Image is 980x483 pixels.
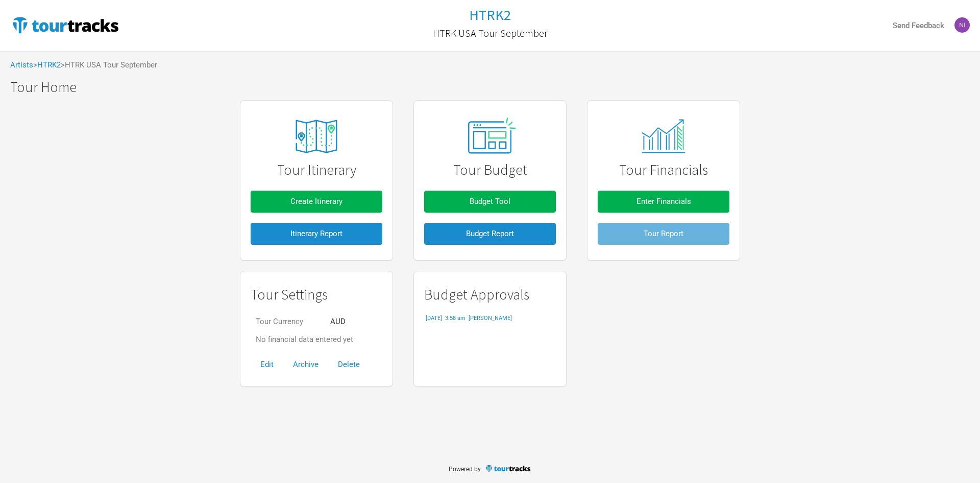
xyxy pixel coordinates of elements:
a: Budget Report [424,218,556,250]
span: > HTRK USA Tour September [61,61,157,69]
img: Nicolas [954,17,970,33]
span: > [33,61,61,69]
button: Budget Report [424,223,556,245]
h1: Tour Home [10,79,980,95]
a: Artists [10,60,33,70]
a: Edit [251,360,283,369]
img: tourtracks_icons_FA_06_icons_itinerary.svg [278,112,355,160]
button: Itinerary Report [251,223,382,245]
button: Create Itinerary [251,191,382,213]
a: HTRK USA Tour September [433,22,548,44]
button: Archive [283,354,328,376]
a: Itinerary Report [251,218,382,250]
span: Budget Report [466,229,514,238]
td: [PERSON_NAME] [467,313,518,324]
h1: Tour Itinerary [251,162,382,178]
span: Itinerary Report [290,229,342,238]
span: Enter Financials [636,197,691,206]
img: TourTracks [10,15,120,35]
span: Create Itinerary [290,197,342,206]
span: Tour Report [644,229,683,238]
img: tourtracks_02_icon_presets.svg [456,115,524,158]
button: Enter Financials [598,191,729,213]
a: Budget Tool [424,186,556,218]
td: Tour Currency [251,313,325,331]
h1: HTRK2 [469,6,511,24]
button: Tour Report [598,223,729,245]
td: AUD [325,313,358,331]
h1: Budget Approvals [424,287,556,303]
td: [DATE] [424,313,444,324]
h1: Tour Financials [598,162,729,178]
td: 3:58 am [444,313,467,324]
h1: Tour Budget [424,162,556,178]
img: tourtracks_14_icons_monitor.svg [636,119,691,153]
a: Create Itinerary [251,186,382,218]
h2: HTRK USA Tour September [433,28,548,39]
img: TourTracks [485,464,532,473]
a: HTRK2 [469,7,511,23]
a: Enter Financials [598,186,729,218]
a: Tour Report [598,218,729,250]
button: Budget Tool [424,191,556,213]
span: Budget Tool [470,197,510,206]
button: Delete [328,354,370,376]
span: Powered by [449,466,481,473]
h1: Tour Settings [251,287,382,303]
button: Edit [251,354,283,376]
td: No financial data entered yet [251,331,358,349]
a: HTRK2 [37,60,61,70]
strong: Send Feedback [893,21,944,30]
